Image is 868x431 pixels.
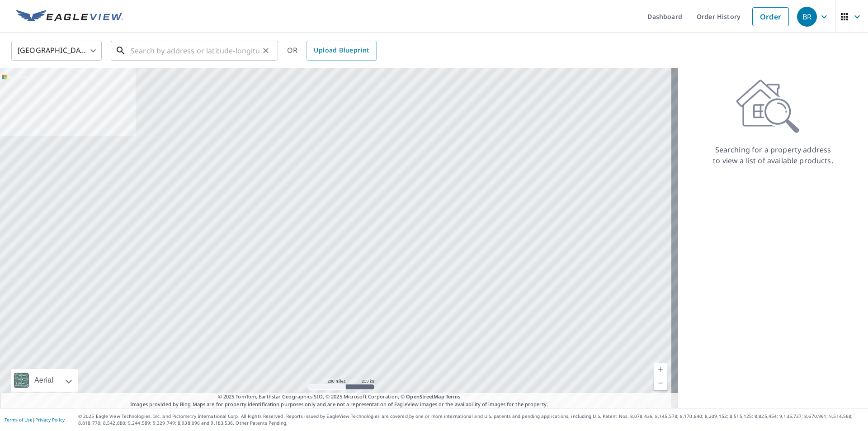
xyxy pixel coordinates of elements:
a: Current Level 5, Zoom In [654,363,667,376]
a: Upload Blueprint [307,41,376,61]
img: EV Logo [16,10,123,24]
p: | [5,417,65,422]
a: Privacy Policy [35,417,65,423]
div: Aerial [32,369,56,392]
div: [GEOGRAPHIC_DATA] [11,38,102,63]
button: Clear [259,44,272,57]
span: Upload Blueprint [314,45,369,56]
a: Terms of Use [5,417,33,423]
input: Search by address or latitude-longitude [131,38,259,63]
div: OR [287,41,377,61]
a: Current Level 5, Zoom Out [654,376,667,390]
div: BR [797,7,817,27]
a: OpenStreetMap [406,393,444,400]
span: © 2025 TomTom, Earthstar Geographics SIO, © 2025 Microsoft Corporation, © [218,393,461,401]
p: Searching for a property address to view a list of available products. [712,144,834,166]
a: Order [752,7,789,26]
a: Terms [446,393,461,400]
p: © 2025 Eagle View Technologies, Inc. and Pictometry International Corp. All Rights Reserved. Repo... [78,413,863,426]
div: Aerial [11,369,78,392]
